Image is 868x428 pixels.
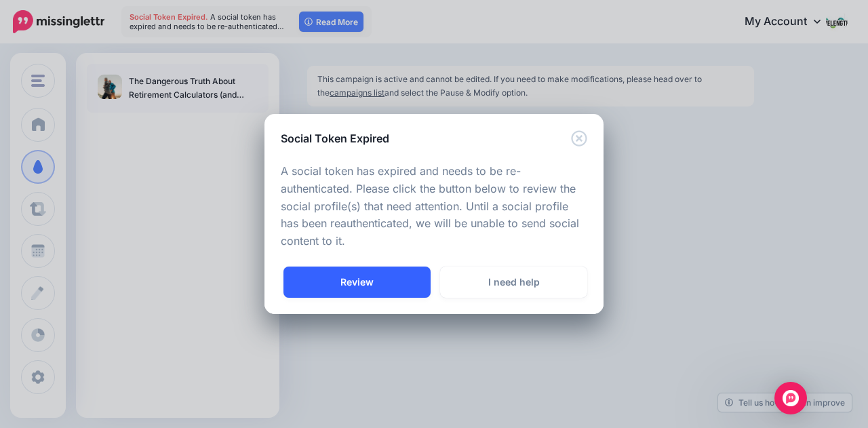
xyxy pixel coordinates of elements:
[774,382,807,414] div: Open Intercom Messenger
[571,130,587,147] button: Close
[281,130,389,147] h5: Social Token Expired
[283,267,431,298] a: Review
[281,163,587,251] p: A social token has expired and needs to be re-authenticated. Please click the button below to rev...
[440,267,587,298] a: I need help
